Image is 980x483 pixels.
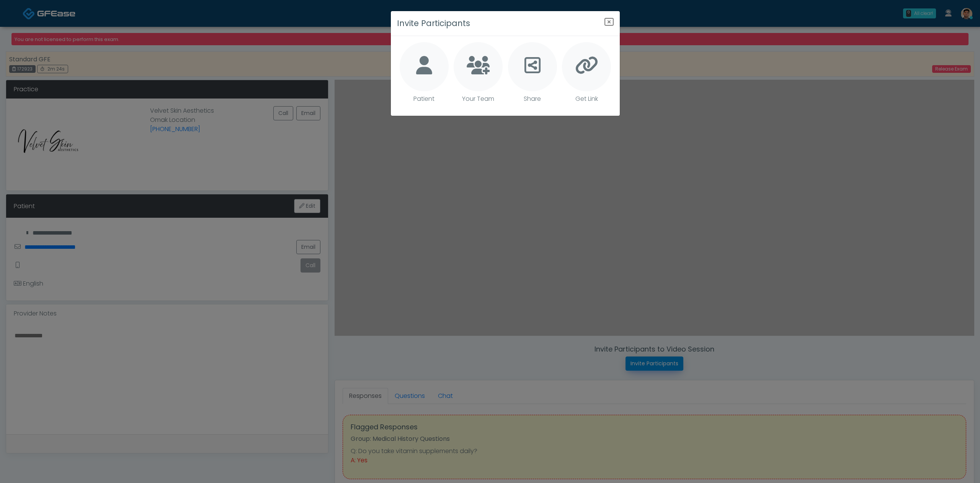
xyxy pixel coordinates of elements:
[524,94,541,103] p: Share
[598,11,620,33] button: Close
[462,94,494,103] p: Your Team
[413,94,434,103] p: Patient
[6,3,29,26] button: Open LiveChat chat widget
[575,94,598,103] p: Get Link
[397,17,470,30] h3: Invite Participants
